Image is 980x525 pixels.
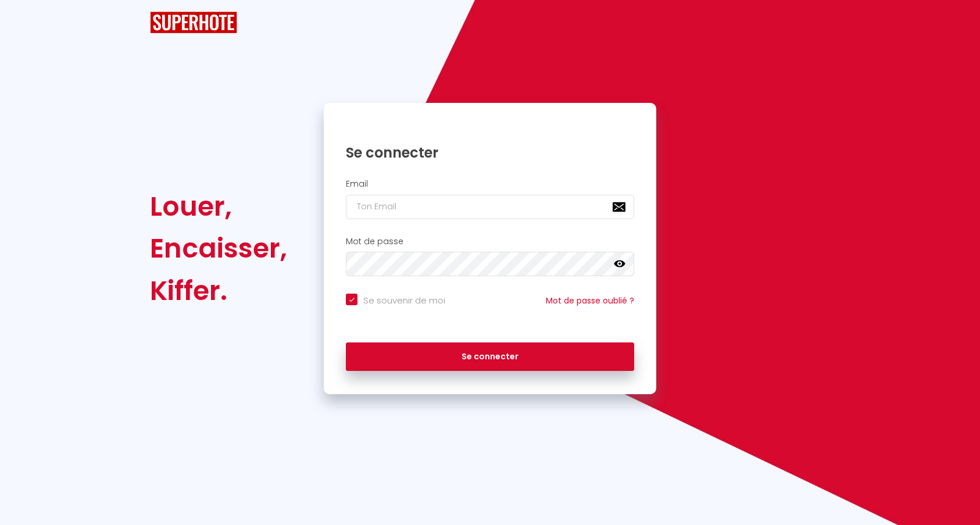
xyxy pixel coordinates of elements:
div: Louer, [150,185,287,227]
h2: Email [346,179,634,189]
button: Se connecter [346,342,634,372]
button: Ouvrir le widget de chat LiveChat [9,5,44,40]
div: Kiffer. [150,270,287,312]
h2: Mot de passe [346,237,634,247]
h1: Se connecter [346,144,634,162]
div: Encaisser, [150,227,287,269]
input: Ton Email [346,195,634,219]
a: Mot de passe oublié ? [546,295,634,306]
img: SuperHote logo [150,12,237,33]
